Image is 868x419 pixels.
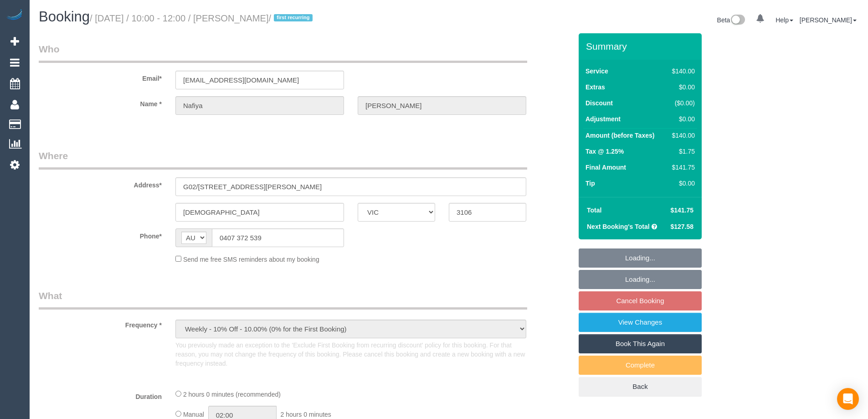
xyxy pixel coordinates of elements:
[668,114,695,124] div: $0.00
[183,411,204,418] span: Manual
[668,163,695,172] div: $141.75
[586,67,608,76] label: Service
[800,16,857,24] a: [PERSON_NAME]
[837,388,859,410] div: Open Intercom Messenger
[32,177,169,190] label: Address*
[670,207,693,214] span: $141.75
[586,114,621,124] label: Adjustment
[587,207,601,214] strong: Total
[668,98,695,108] div: ($0.00)
[579,334,702,353] a: Book This Again
[579,313,702,332] a: View Changes
[668,147,695,156] div: $1.75
[668,131,695,140] div: $140.00
[175,96,344,115] input: First Name*
[5,9,24,22] img: Automaid Logo
[32,228,169,241] label: Phone*
[32,71,169,83] label: Email*
[175,341,526,368] p: You previously made an exception to the 'Exclude First Booking from recurring discount' policy fo...
[175,203,344,222] input: Suburb*
[586,83,605,92] label: Extras
[358,96,526,115] input: Last Name*
[586,98,613,108] label: Discount
[586,179,595,188] label: Tip
[730,15,745,26] img: New interface
[586,41,697,52] h3: Summary
[668,67,695,76] div: $140.00
[39,42,527,63] legend: Who
[90,13,315,23] small: / [DATE] / 10:00 - 12:00 / [PERSON_NAME]
[717,16,745,24] a: Beta
[32,389,169,401] label: Duration
[587,223,650,230] strong: Next Booking's Total
[668,179,695,188] div: $0.00
[449,203,526,222] input: Post Code*
[39,9,90,25] span: Booking
[183,256,319,263] span: Send me free SMS reminders about my booking
[269,13,316,23] span: /
[586,131,654,140] label: Amount (before Taxes)
[579,377,702,396] a: Back
[281,411,331,418] span: 2 hours 0 minutes
[32,317,169,330] label: Frequency *
[212,228,344,247] input: Phone*
[39,289,527,310] legend: What
[175,71,344,89] input: Email*
[776,16,793,24] a: Help
[32,96,169,109] label: Name *
[668,83,695,92] div: $0.00
[39,149,527,170] legend: Where
[183,391,281,398] span: 2 hours 0 minutes (recommended)
[670,223,693,230] span: $127.58
[274,14,313,21] span: first recurring
[586,163,626,172] label: Final Amount
[586,147,624,156] label: Tax @ 1.25%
